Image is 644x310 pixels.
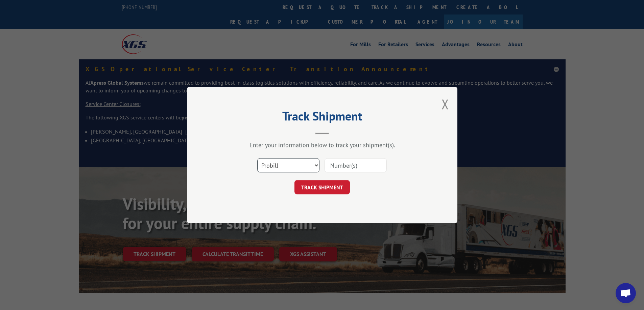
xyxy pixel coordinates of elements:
button: Close modal [442,95,449,113]
div: Enter your information below to track your shipment(s). [221,141,424,149]
a: Open chat [616,283,636,303]
h2: Track Shipment [221,111,424,124]
button: TRACK SHIPMENT [294,180,350,194]
input: Number(s) [325,158,387,172]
